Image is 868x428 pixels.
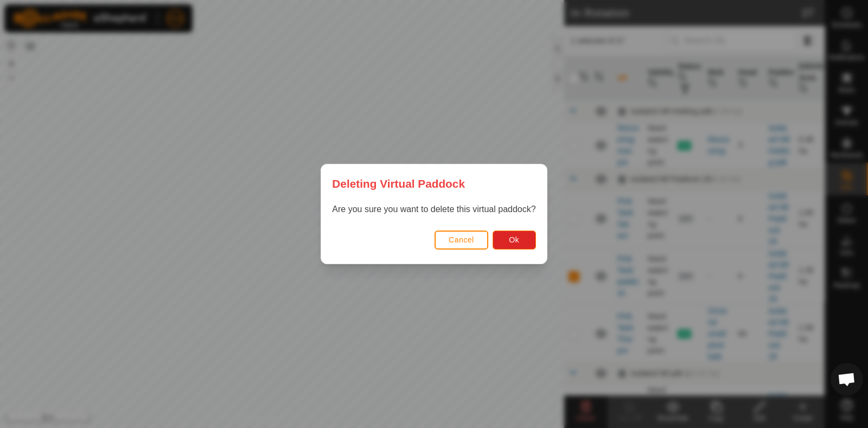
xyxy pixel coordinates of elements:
[332,175,465,192] span: Deleting Virtual Paddock
[831,363,863,395] div: Open chat
[493,231,536,250] button: Ok
[509,235,519,244] span: Ok
[435,231,488,250] button: Cancel
[449,235,474,244] span: Cancel
[332,203,535,216] p: Are you sure you want to delete this virtual paddock?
